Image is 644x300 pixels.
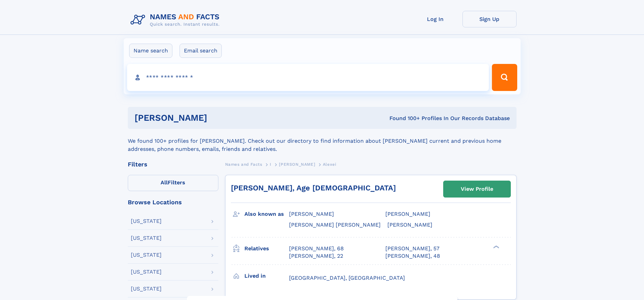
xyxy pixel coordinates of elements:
[231,184,396,192] a: [PERSON_NAME], Age [DEMOGRAPHIC_DATA]
[128,199,218,205] div: Browse Locations
[492,64,517,91] button: Search Button
[127,64,489,91] input: search input
[289,252,343,260] a: [PERSON_NAME], 22
[161,179,168,186] span: All
[385,245,439,252] a: [PERSON_NAME], 57
[444,181,510,197] a: View Profile
[131,235,162,241] div: [US_STATE]
[225,160,262,168] a: Names and Facts
[128,175,218,191] label: Filters
[128,129,517,153] div: We found 100+ profiles for [PERSON_NAME]. Check out our directory to find information about [PERS...
[289,211,334,217] span: [PERSON_NAME]
[408,11,462,27] a: Log In
[461,181,493,197] div: View Profile
[244,208,289,220] h3: Also known as
[298,115,510,122] div: Found 100+ Profiles In Our Records Database
[131,286,162,292] div: [US_STATE]
[129,44,172,58] label: Name search
[289,275,405,281] span: [GEOGRAPHIC_DATA], [GEOGRAPHIC_DATA]
[385,252,440,260] a: [PERSON_NAME], 48
[387,222,432,228] span: [PERSON_NAME]
[279,162,315,167] span: [PERSON_NAME]
[135,114,299,122] h1: [PERSON_NAME]
[385,211,430,217] span: [PERSON_NAME]
[462,11,517,27] a: Sign Up
[323,162,336,167] span: Alexei
[180,44,222,58] label: Email search
[289,222,381,228] span: [PERSON_NAME] [PERSON_NAME]
[131,252,162,258] div: [US_STATE]
[279,160,315,168] a: [PERSON_NAME]
[128,161,218,167] div: Filters
[270,160,271,168] a: I
[128,11,225,29] img: Logo Names and Facts
[131,269,162,275] div: [US_STATE]
[289,245,344,252] a: [PERSON_NAME], 68
[244,243,289,254] h3: Relatives
[244,270,289,282] h3: Lived in
[270,162,271,167] span: I
[492,245,500,249] div: ❯
[131,218,162,224] div: [US_STATE]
